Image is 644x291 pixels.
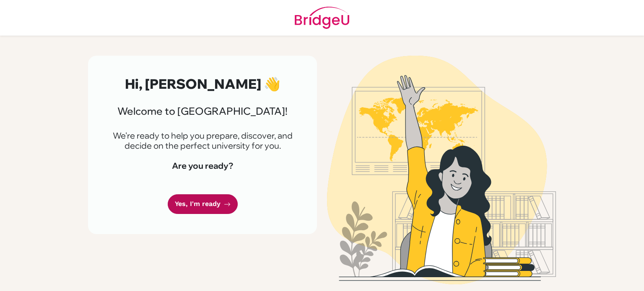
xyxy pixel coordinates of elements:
[108,105,297,117] h3: Welcome to [GEOGRAPHIC_DATA]!
[108,76,297,92] h2: Hi, [PERSON_NAME] 👋
[108,131,297,151] p: We're ready to help you prepare, discover, and decide on the perfect university for you.
[108,161,297,171] h4: Are you ready?
[168,194,238,214] a: Yes, I'm ready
